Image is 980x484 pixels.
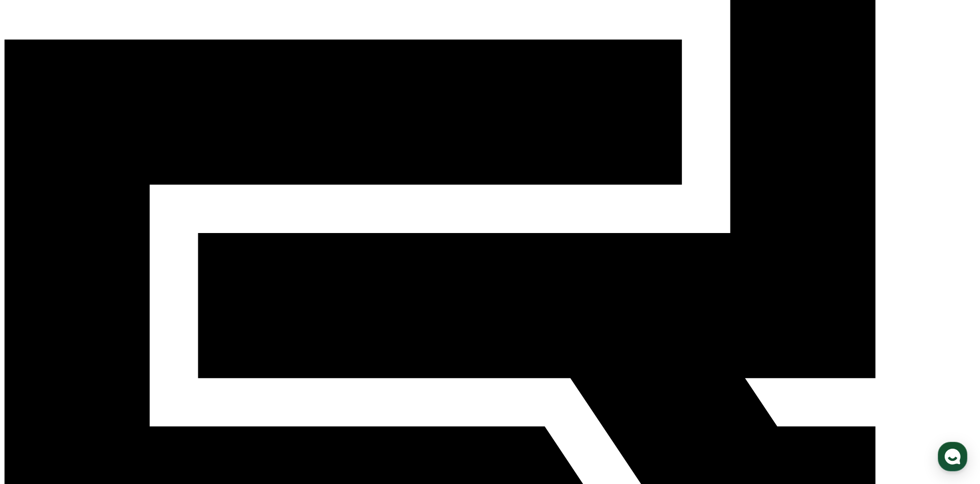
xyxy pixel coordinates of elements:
span: 홈 [33,350,40,359]
a: 설정 [136,334,203,361]
a: 대화 [70,334,136,361]
span: 대화 [97,351,109,359]
a: 홈 [3,334,70,361]
span: 설정 [163,350,176,359]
